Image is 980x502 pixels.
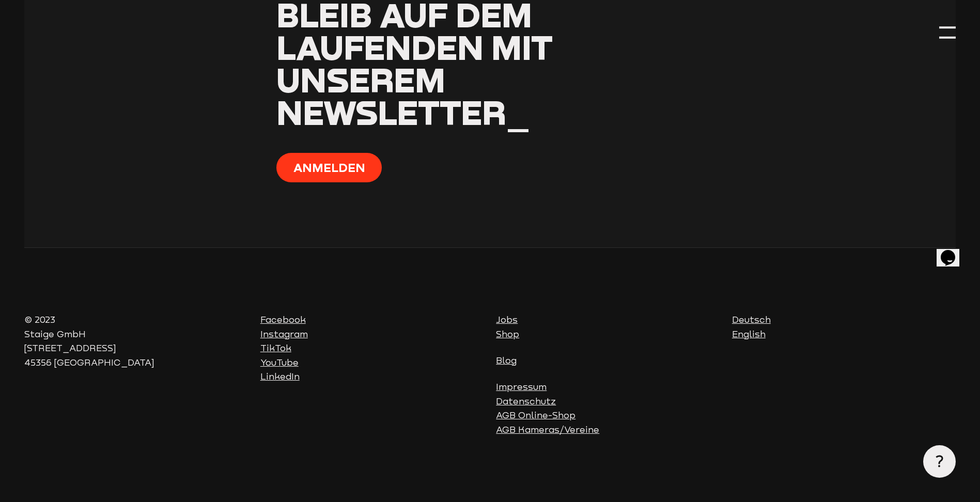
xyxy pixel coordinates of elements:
button: Anmelden [276,153,382,182]
a: English [732,329,766,339]
iframe: chat widget [937,236,970,266]
span: Newsletter_ [276,92,530,132]
a: Jobs [496,315,518,325]
a: Instagram [260,329,308,339]
a: TikTok [260,343,291,353]
a: AGB Online-Shop [496,410,575,420]
a: Blog [496,355,517,366]
a: Impressum [496,382,547,392]
a: LinkedIn [260,371,300,382]
a: Facebook [260,315,306,325]
a: YouTube [260,357,299,368]
a: Datenschutz [496,396,556,406]
a: Shop [496,329,519,339]
a: Deutsch [732,315,771,325]
a: AGB Kameras/Vereine [496,425,599,435]
p: © 2023 Staige GmbH [STREET_ADDRESS] 45356 [GEOGRAPHIC_DATA] [24,313,248,370]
